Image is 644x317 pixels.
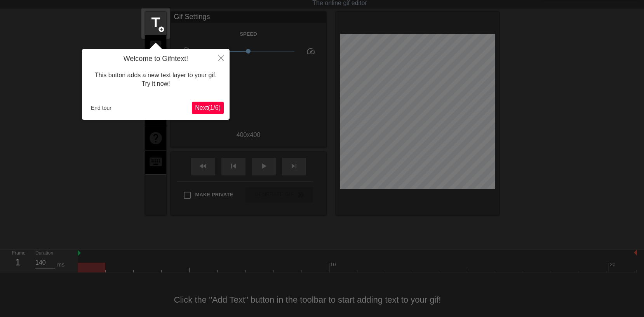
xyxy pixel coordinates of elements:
[88,55,224,63] h4: Welcome to Gifntext!
[212,49,230,67] button: Close
[192,102,224,114] button: Next
[88,102,115,114] button: End tour
[195,104,221,111] span: Next ( 1 / 6 )
[88,63,224,96] div: This button adds a new text layer to your gif. Try it now!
